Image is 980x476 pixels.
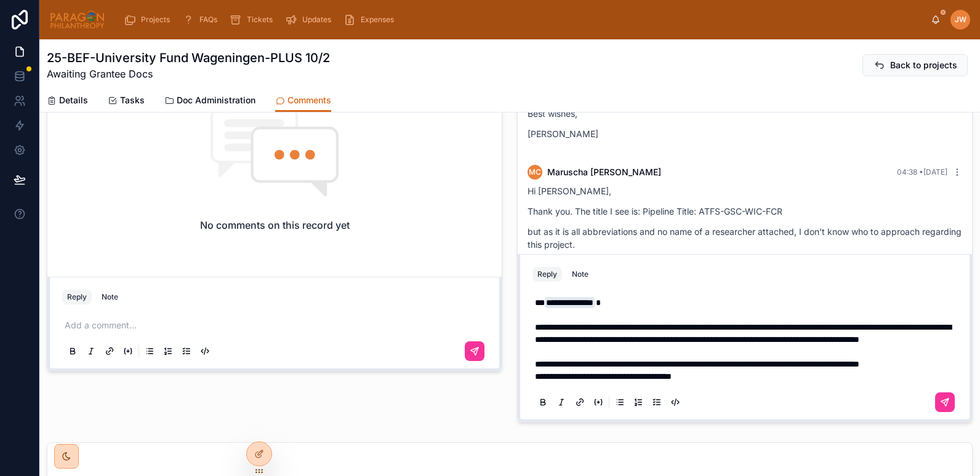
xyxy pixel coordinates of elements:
button: Back to projects [862,54,968,76]
button: Note [567,267,593,282]
a: Details [47,89,88,114]
button: Reply [532,267,562,282]
span: Back to projects [890,59,957,71]
span: MC [529,167,541,177]
a: Expenses [340,9,403,31]
div: Note [572,269,588,279]
a: FAQs [179,9,226,31]
div: scrollable content [115,6,931,33]
p: Best wishes, [528,107,962,120]
span: Comments [287,94,331,106]
button: Reply [62,290,92,304]
h2: No comments on this record yet [200,218,350,232]
a: Comments [275,89,331,113]
span: Updates [302,15,331,25]
span: Maruscha [PERSON_NAME] [547,166,661,178]
p: but as it is all abbreviations and no name of a researcher attached, I don't know who to approach... [528,225,962,251]
a: Tickets [226,9,281,31]
h1: 25-BEF-University Fund Wageningen-PLUS 10/2 [47,49,330,66]
button: Note [97,290,123,304]
span: JW [955,15,966,25]
p: Thank you. The title I see is: Pipeline Title: ATFS-GSC-WIC-FCR [528,205,962,218]
p: Hi [PERSON_NAME], [528,184,962,197]
a: Doc Administration [164,89,255,114]
a: Tasks [108,89,145,114]
span: Awaiting Grantee Docs [47,66,330,81]
span: Projects [141,15,170,25]
span: Doc Administration [177,94,255,106]
div: Note [102,292,118,302]
img: App logo [49,10,105,30]
p: [PERSON_NAME] [528,127,962,140]
span: Expenses [361,15,394,25]
span: 04:38 • [DATE] [897,167,947,177]
span: Details [59,94,88,106]
a: Projects [120,9,179,31]
span: FAQs [199,15,217,25]
span: Tickets [247,15,273,25]
span: Tasks [120,94,145,106]
a: Updates [281,9,340,31]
